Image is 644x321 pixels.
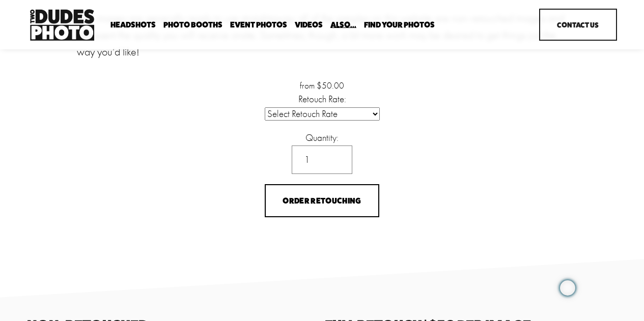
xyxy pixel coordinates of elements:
div: from $50.00 [201,79,443,92]
img: Two Dudes Photo | Headshots, Portraits &amp; Photo Booths [27,7,97,43]
a: Videos [295,20,323,30]
a: Contact Us [539,9,617,41]
a: folder dropdown [163,20,222,30]
select: Select Retouch Rate [265,107,380,121]
span: Order Retouching [283,196,361,206]
input: Quantity [292,145,352,174]
span: Also... [330,21,356,29]
span: Headshots [110,21,156,29]
span: Photo Booths [163,21,222,29]
a: folder dropdown [110,20,156,30]
button: Order Retouching [265,184,379,217]
a: folder dropdown [330,20,356,30]
label: Retouch Rate: [201,92,443,107]
a: folder dropdown [364,20,435,30]
span: Find Your Photos [364,21,435,29]
label: Quantity: [305,131,339,145]
a: Event Photos [230,20,287,30]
